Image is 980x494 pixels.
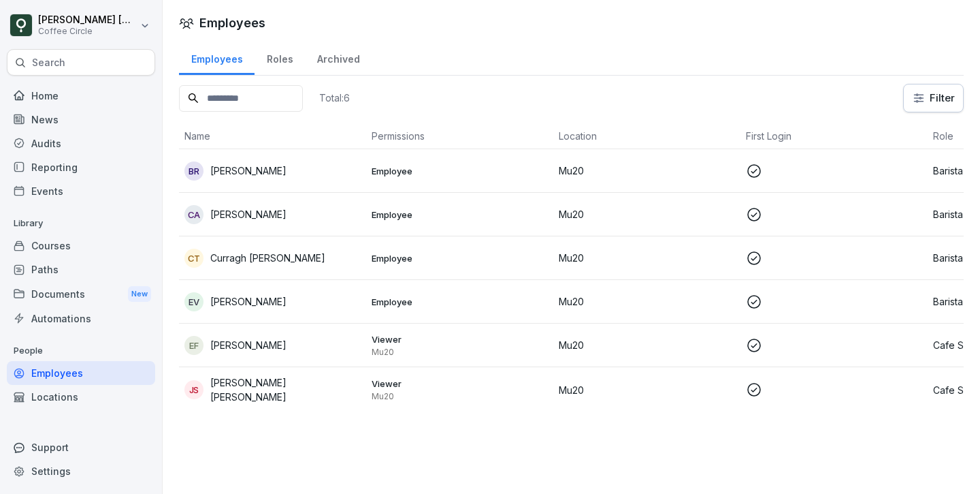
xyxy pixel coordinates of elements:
[372,296,548,308] p: Employee
[128,286,151,302] div: New
[559,207,735,221] p: Mu20
[372,209,548,221] p: Employee
[372,377,548,390] p: Viewer
[184,249,203,268] div: CT
[7,281,155,307] div: Documents
[740,123,928,149] th: First Login
[7,258,155,281] a: Paths
[305,40,372,75] a: Archived
[184,336,203,355] div: EF
[559,164,735,178] p: Mu20
[210,375,361,404] p: [PERSON_NAME] [PERSON_NAME]
[210,251,325,265] p: Curragh [PERSON_NAME]
[199,14,265,32] h1: Employees
[559,294,735,309] p: Mu20
[32,56,65,70] p: Search
[184,292,203,311] div: EV
[210,207,287,221] p: [PERSON_NAME]
[7,385,155,409] a: Locations
[366,123,553,149] th: Permissions
[7,340,155,362] p: People
[372,391,548,402] p: Mu20
[184,205,203,224] div: CA
[559,383,735,397] p: Mu20
[7,307,155,330] a: Automations
[255,40,305,75] a: Roles
[7,435,155,459] div: Support
[7,361,155,385] a: Employees
[7,234,155,258] a: Courses
[184,380,203,399] div: JS
[38,14,137,26] p: [PERSON_NAME] [GEOGRAPHIC_DATA]
[184,161,203,181] div: BR
[904,84,963,112] button: Filter
[319,91,350,104] p: Total: 6
[210,294,287,309] p: [PERSON_NAME]
[7,84,155,108] a: Home
[7,459,155,483] a: Settings
[7,179,155,203] a: Events
[7,213,155,234] p: Library
[372,333,548,345] p: Viewer
[372,165,548,177] p: Employee
[7,132,155,155] a: Audits
[210,164,287,178] p: [PERSON_NAME]
[559,251,735,265] p: Mu20
[38,27,137,36] p: Coffee Circle
[372,347,548,358] p: Mu20
[7,155,155,179] a: Reporting
[372,252,548,264] p: Employee
[553,123,740,149] th: Location
[559,338,735,352] p: Mu20
[7,281,155,307] a: DocumentsNew
[179,123,366,149] th: Name
[912,91,955,105] div: Filter
[210,338,287,352] p: [PERSON_NAME]
[179,40,255,75] a: Employees
[7,108,155,132] a: News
